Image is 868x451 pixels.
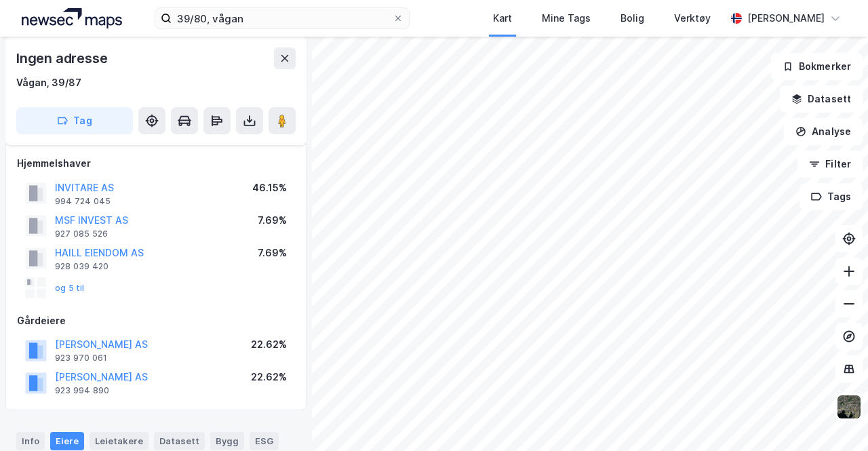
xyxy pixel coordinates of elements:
[620,10,644,26] div: Bolig
[16,75,81,91] div: Vågan, 39/87
[252,180,287,196] div: 46.15%
[251,336,287,353] div: 22.62%
[16,432,45,450] div: Info
[55,261,108,272] div: 928 039 420
[800,183,863,210] button: Tags
[172,8,393,28] input: Søk på adresse, matrikkel, gårdeiere, leietakere eller personer
[258,212,287,229] div: 7.69%
[22,8,122,28] img: logo.a4113a55bc3d86da70a041830d287a7e.svg
[251,369,287,385] div: 22.62%
[50,432,84,450] div: Eiere
[258,245,287,261] div: 7.69%
[493,10,512,26] div: Kart
[747,10,825,26] div: [PERSON_NAME]
[784,118,863,145] button: Analyse
[780,85,863,113] button: Datasett
[797,151,863,178] button: Filter
[542,10,591,26] div: Mine Tags
[16,47,110,69] div: Ingen adresse
[90,432,149,450] div: Leietakere
[55,196,111,207] div: 994 724 045
[800,386,868,451] div: Kontrollprogram for chat
[55,229,108,239] div: 927 085 526
[250,432,279,450] div: ESG
[210,432,244,450] div: Bygg
[154,432,205,450] div: Datasett
[771,53,863,80] button: Bokmerker
[55,385,109,396] div: 923 994 890
[800,386,868,451] iframe: Chat Widget
[17,155,295,172] div: Hjemmelshaver
[17,313,295,329] div: Gårdeiere
[16,107,133,134] button: Tag
[674,10,711,26] div: Verktøy
[55,353,107,364] div: 923 970 061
